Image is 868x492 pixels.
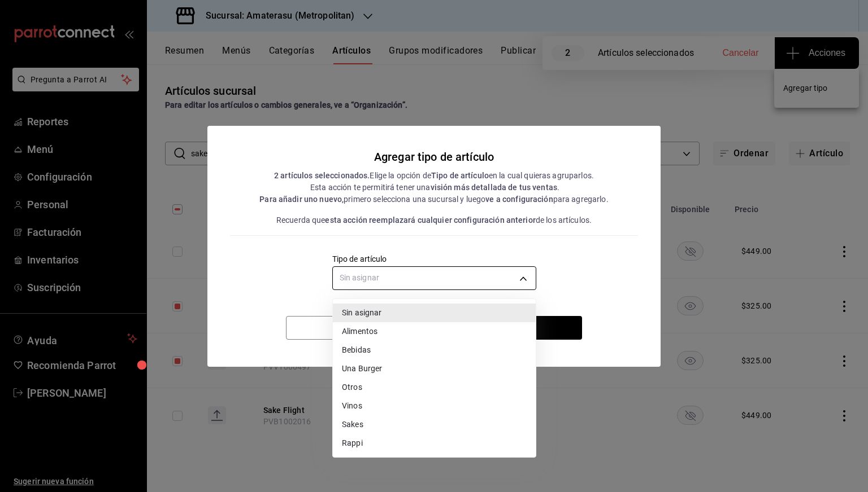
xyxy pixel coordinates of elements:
li: Vinos [333,397,536,415]
li: Rappi [333,434,536,453]
li: Sin asignar [333,304,536,322]
li: Bebidas [333,341,536,359]
li: Alimentos [333,322,536,341]
li: Otros [333,378,536,397]
li: Sakes [333,415,536,434]
li: Una Burger [333,359,536,378]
